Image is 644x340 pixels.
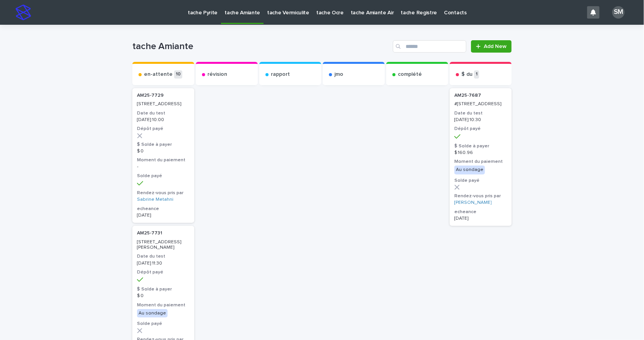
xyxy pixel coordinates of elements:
h3: $ Solde à payer [454,143,507,149]
img: stacker-logo-s-only.png [15,5,31,20]
p: [STREET_ADDRESS][PERSON_NAME] [137,239,190,251]
h3: Dépôt payé [454,126,507,132]
p: [DATE] 11:30 [137,261,190,266]
p: AM25-7731 [137,231,190,236]
a: Add New [471,40,512,53]
h3: Dépôt payé [137,126,190,132]
p: [DATE] [454,216,507,221]
h3: Date du test [454,110,507,116]
a: AM25-7729 [STREET_ADDRESS]Date du test[DATE] 10:00Dépôt payé$ Solde à payer$ 0Moment du paiement-... [132,88,194,223]
h3: Date du test [137,253,190,260]
h3: $ Solde à payer [137,142,190,148]
div: Au sondage [137,309,168,318]
p: [STREET_ADDRESS] [137,101,190,107]
p: complété [398,71,422,78]
h3: Moment du paiement [137,157,190,163]
p: AM25-7729 [137,93,190,98]
p: #[STREET_ADDRESS] [454,101,507,107]
h3: Solde payé [137,321,190,327]
h3: echeance [137,206,190,212]
h3: Solde payé [137,173,190,179]
p: [DATE] 10:30 [454,117,507,123]
p: [DATE] 10:00 [137,117,190,123]
h3: Rendez-vous pris par [454,193,507,199]
a: Sabrine Metahni [137,197,173,202]
p: $ 160.96 [454,150,507,155]
h3: Moment du paiement [454,159,507,165]
h3: Solde payé [454,178,507,184]
a: [PERSON_NAME] [454,200,492,205]
div: SM [612,6,625,19]
h3: Dépôt payé [137,269,190,275]
h3: echeance [454,209,507,215]
p: $ 0 [137,149,190,154]
p: $ 0 [137,293,190,299]
div: Au sondage [454,166,485,174]
h3: Rendez-vous pris par [137,190,190,196]
input: Search [393,40,466,53]
p: rapport [271,71,290,78]
p: jmo [334,71,343,78]
p: - [137,164,190,169]
p: [DATE] [137,213,190,218]
h3: Date du test [137,110,190,116]
p: révision [207,71,227,78]
p: AM25-7687 [454,93,507,98]
h3: $ Solde à payer [137,286,190,292]
p: 10 [174,70,182,79]
h1: tache Amiante [132,41,390,52]
p: 1 [474,70,479,79]
a: AM25-7687 #[STREET_ADDRESS]Date du test[DATE] 10:30Dépôt payé$ Solde à payer$ 160.96Moment du pai... [450,88,512,226]
p: en-attente [144,71,173,78]
p: $ du [461,71,473,78]
h3: Moment du paiement [137,302,190,308]
span: Add New [484,44,507,49]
